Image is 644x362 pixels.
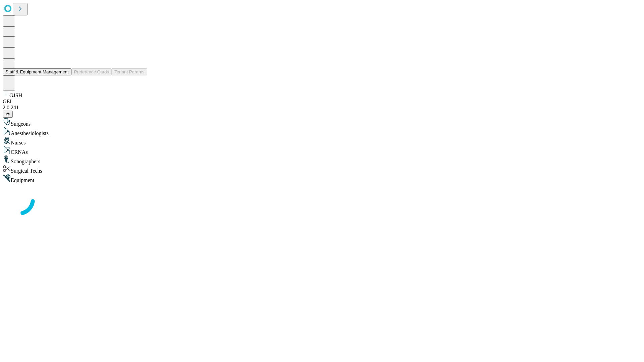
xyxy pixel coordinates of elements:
[3,165,641,174] div: Surgical Techs
[3,155,641,165] div: Sonographers
[3,68,71,75] button: Staff & Equipment Management
[9,93,22,98] span: GJSH
[3,105,641,111] div: 2.0.241
[112,68,147,75] button: Tenant Params
[3,146,641,155] div: CRNAs
[71,68,112,75] button: Preference Cards
[3,118,641,127] div: Surgeons
[3,99,641,105] div: GEI
[3,174,641,183] div: Equipment
[3,111,13,118] button: @
[3,127,641,136] div: Anesthesiologists
[3,136,641,146] div: Nurses
[5,112,10,117] span: @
